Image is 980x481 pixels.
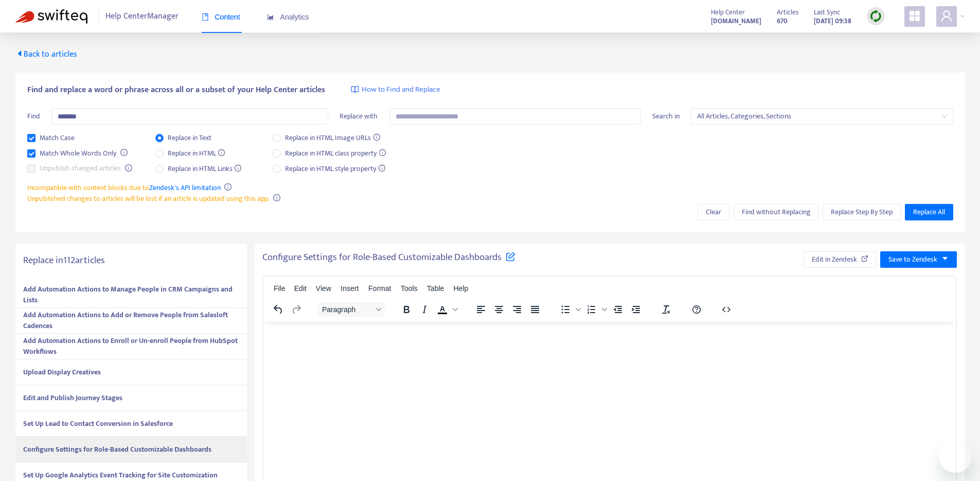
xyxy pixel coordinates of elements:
span: Clear [706,207,721,218]
span: Articles [777,7,798,18]
strong: Add Automation Actions to Manage People in CRM Campaigns and Lists [23,283,233,306]
span: Content [202,13,240,21]
button: Italic [416,302,433,317]
span: Find and replace a word or phrase across all or a subset of your Help Center articles [27,84,325,96]
span: Replace Step By Step [831,207,893,218]
button: Align center [490,302,508,317]
button: Undo [270,302,287,317]
span: Format [368,284,391,293]
button: Align left [472,302,490,317]
span: Replace in HTML class property [281,148,390,159]
span: appstore [908,10,921,22]
span: Analytics [267,13,309,21]
strong: Set Up Google Analytics Event Tracking for Site Customization [23,469,218,481]
span: Insert [341,284,359,293]
button: Block Paragraph [318,302,385,317]
span: info-circle [125,164,132,171]
button: Decrease indent [609,302,627,317]
img: image-link [351,85,359,94]
span: Incompatible with content blocks due to [27,182,221,194]
span: book [202,13,209,21]
button: Save to Zendeskcaret-down [880,251,957,268]
span: Last Sync [814,7,840,18]
span: Replace in Text [164,132,216,144]
button: Help [688,302,705,317]
button: Edit in Zendesk [804,251,877,268]
span: Replace in HTML Image URLs [281,132,384,144]
span: Find without Replacing [742,207,811,218]
span: caret-down [941,255,949,262]
strong: [DOMAIN_NAME] [711,15,761,27]
span: Help Center [711,7,745,18]
span: area-chart [267,13,274,21]
button: Clear [698,204,729,220]
span: Unpublish changed articles [35,163,125,174]
strong: Edit and Publish Journey Stages [23,392,122,404]
span: Replace in HTML Links [164,163,246,175]
button: Find without Replacing [734,204,819,220]
button: Replace All [905,204,953,220]
button: Increase indent [627,302,645,317]
span: View [316,284,331,293]
span: info-circle [273,194,280,201]
span: info-circle [224,183,231,191]
strong: Set Up Lead to Contact Conversion in Salesforce [23,418,173,430]
strong: Configure Settings for Role-Based Customizable Dashboards [23,443,211,455]
span: Help [453,284,468,293]
div: Numbered list [583,302,609,317]
span: All Articles, Categories, Sections [697,109,947,124]
div: Text color Black [434,302,459,317]
img: sync.dc5367851b00ba804db3.png [869,10,882,23]
span: Match Whole Words Only [35,148,120,159]
button: Replace Step By Step [823,204,901,220]
a: How to Find and Replace [351,84,440,96]
h5: Replace in 112 articles [23,255,239,267]
button: Bold [398,302,415,317]
span: info-circle [120,149,128,156]
span: Table [427,284,444,293]
span: Unpublished changes to articles will be lost if an article is updated using this app. [27,193,270,204]
a: [DOMAIN_NAME] [711,15,761,27]
span: Edit [294,284,307,293]
img: Swifteq [15,9,87,24]
a: Zendesk's API limitation [149,182,221,194]
span: File [274,284,286,293]
span: Edit in Zendesk [812,254,857,265]
span: Tools [401,284,418,293]
span: Save to Zendesk [888,254,937,265]
h5: Configure Settings for Role-Based Customizable Dashboards [262,251,515,264]
span: Match Case [35,132,79,144]
button: Align right [508,302,526,317]
strong: 670 [777,15,788,27]
span: Replace All [913,207,945,218]
strong: Add Automation Actions to Add or Remove People from Salesloft Cadences [23,309,228,332]
span: How to Find and Replace [362,84,440,96]
span: user [940,10,953,22]
iframe: Button to launch messaging window [939,440,972,473]
strong: Upload Display Creatives [23,366,101,378]
span: Paragraph [322,305,372,314]
button: Redo [288,302,305,317]
strong: Add Automation Actions to Enroll or Un-enroll People from HubSpot Workflows [23,335,238,357]
span: Replace in HTML [164,148,229,159]
span: Find [27,110,40,122]
span: Replace with [340,110,378,122]
button: Clear formatting [657,302,675,317]
span: Help Center Manager [105,7,179,26]
div: Bullet list [557,302,582,317]
strong: [DATE] 09:38 [814,15,851,27]
span: Search in [652,110,680,122]
span: Back to articles [15,47,77,61]
span: Replace in HTML style property [281,163,389,175]
span: caret-left [15,49,24,58]
button: Justify [526,302,544,317]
